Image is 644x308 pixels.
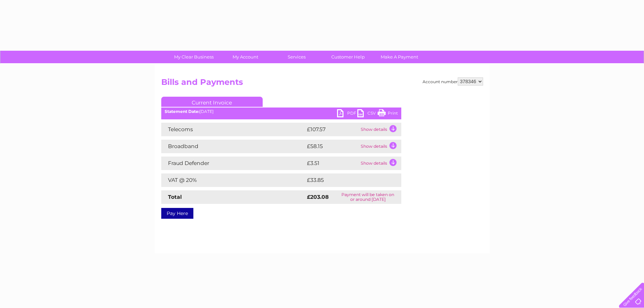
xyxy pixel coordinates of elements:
td: £58.15 [305,140,359,153]
a: Print [378,109,398,119]
div: Account number [423,77,483,86]
td: Show details [359,157,401,170]
td: Telecoms [161,123,305,136]
td: Payment will be taken on or around [DATE] [335,190,401,204]
td: VAT @ 20% [161,173,305,187]
td: £3.51 [305,157,359,170]
td: £107.57 [305,123,359,136]
td: Show details [359,140,401,153]
div: [DATE] [161,109,401,114]
b: Statement Date: [165,109,199,114]
strong: £203.08 [307,194,329,200]
td: Fraud Defender [161,157,305,170]
a: Services [269,51,325,63]
a: CSV [357,109,378,119]
a: PDF [337,109,357,119]
a: Current Invoice [161,97,263,107]
a: My Account [217,51,273,63]
td: Broadband [161,140,305,153]
td: £33.85 [305,173,387,187]
a: My Clear Business [166,51,222,63]
a: Customer Help [320,51,376,63]
strong: Total [168,194,182,200]
a: Make A Payment [372,51,427,63]
h2: Bills and Payments [161,77,483,90]
a: Pay Here [161,208,193,219]
td: Show details [359,123,401,136]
